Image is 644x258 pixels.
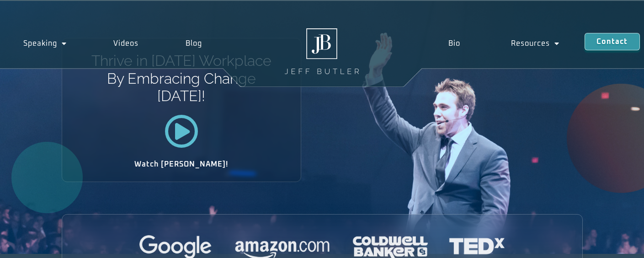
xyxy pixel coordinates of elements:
span: Contact [596,38,628,45]
nav: Menu [423,33,585,54]
a: Bio [423,33,486,54]
a: Videos [90,33,162,54]
h2: Watch [PERSON_NAME]! [94,161,269,168]
a: Blog [162,33,225,54]
a: Resources [485,33,585,54]
a: Contact [585,33,639,50]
